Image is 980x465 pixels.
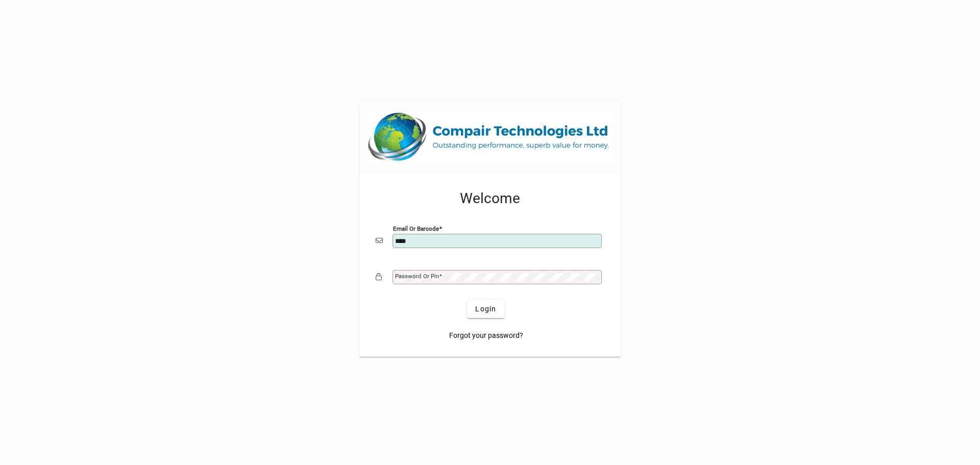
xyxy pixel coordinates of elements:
a: Forgot your password? [445,326,527,345]
h2: Welcome [376,190,604,207]
mat-label: Email or Barcode [393,225,439,232]
span: Login [475,304,496,314]
button: Login [467,300,504,318]
span: Forgot your password? [449,330,523,341]
mat-label: Password or Pin [395,273,439,280]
